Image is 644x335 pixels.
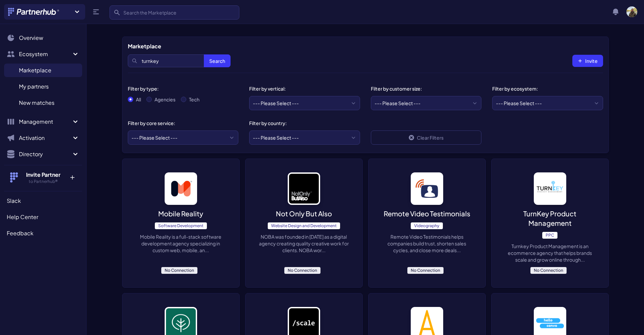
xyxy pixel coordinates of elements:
h5: to Partnerhub® [21,179,65,184]
span: Management [19,118,71,126]
img: image_alt [534,172,566,205]
img: image_alt [165,172,197,205]
img: image_alt [288,172,320,205]
a: Slack [4,194,82,208]
span: Overview [19,34,43,42]
a: Feedback [4,226,82,240]
span: No Connection [161,267,197,274]
div: Filter by type: [128,85,233,92]
span: Activation [19,134,71,142]
button: Invite Partner to Partnerhub® + [4,165,82,190]
label: Tech [189,96,199,103]
span: Videography [411,222,443,229]
div: Filter by country: [249,120,355,126]
a: image_alt Mobile RealitySoftware DevelopmentMobile Reality is a full-stack software development a... [122,159,240,288]
span: No Connection [530,267,567,274]
p: + [65,171,79,182]
a: My partners [4,80,82,93]
span: My partners [19,82,49,91]
button: Ecosystem [4,47,82,61]
p: NOBA was founded in [DATE] as a digital agency creating quality creative work for clients. NOBA w... [259,233,349,254]
a: Marketplace [4,64,82,77]
button: Management [4,115,82,128]
a: Overview [4,31,82,45]
p: Remote Video Testimonials helps companies build trust, shorten sales cycles, and close more deals... [382,233,472,254]
p: Mobile Reality [158,209,203,218]
h5: Marketplace [128,42,161,50]
button: Activation [4,131,82,145]
button: Invite [572,55,603,67]
h4: Invite Partner [21,171,65,179]
p: Mobile Reality is a full-stack software development agency specializing in custom web, mobile, an... [136,233,226,254]
a: New matches [4,96,82,110]
a: Clear Filters [371,130,482,145]
img: image_alt [411,172,443,205]
p: Turnkey Product Management is an ecommerce agency that helps brands scale and grow online through... [505,243,595,263]
a: Help Center [4,210,82,224]
div: Filter by customer size: [371,85,476,92]
span: Slack [7,197,21,205]
div: Filter by ecosystem: [492,85,598,92]
span: No Connection [284,267,320,274]
label: Agencies [154,96,175,103]
div: Filter by core service: [128,120,233,126]
a: image_alt Remote Video TestimonialsVideographyRemote Video Testimonials helps companies build tru... [368,159,486,288]
span: No Connection [407,267,444,274]
p: Not Only But Also [276,209,332,218]
button: Directory [4,147,82,161]
span: Website Design and Development [268,222,340,229]
span: Software Development [155,222,207,229]
button: Search [204,54,231,67]
span: PPC [542,232,557,239]
span: Ecosystem [19,50,71,58]
span: New matches [19,99,54,107]
span: Feedback [7,229,33,237]
label: All [136,96,141,103]
input: Search [128,54,231,67]
input: Search the Marketplace [110,5,239,20]
a: image_alt TurnKey Product ManagementPPCTurnkey Product Management is an ecommerce agency that hel... [491,159,609,288]
span: Directory [19,150,71,158]
a: image_alt Not Only But AlsoWebsite Design and DevelopmentNOBA was founded in [DATE] as a digital ... [245,159,363,288]
span: Marketplace [19,66,51,74]
p: Remote Video Testimonials [384,209,470,218]
div: Filter by vertical: [249,85,355,92]
p: TurnKey Product Management [505,209,595,228]
span: Help Center [7,213,38,221]
img: Partnerhub® Logo [8,8,60,16]
img: user photo [626,6,637,17]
